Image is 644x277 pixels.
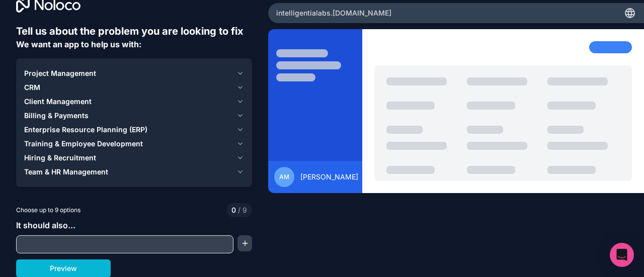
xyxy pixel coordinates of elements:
span: Team & HR Management [24,167,108,177]
span: Billing & Payments [24,111,89,121]
span: [PERSON_NAME] [300,172,358,182]
button: Billing & Payments [24,109,244,123]
button: Project Management [24,66,244,80]
span: We want an app to help us with: [16,39,141,49]
span: intelligentialabs .[DOMAIN_NAME] [276,8,391,18]
button: Training & Employee Development [24,137,244,151]
button: Client Management [24,95,244,109]
span: Hiring & Recruitment [24,153,96,163]
span: 0 [231,205,236,215]
button: Enterprise Resource Planning (ERP) [24,123,244,137]
button: Hiring & Recruitment [24,151,244,165]
span: 9 [236,205,247,215]
h6: Tell us about the problem you are looking to fix [16,24,252,38]
span: CRM [24,82,40,93]
span: AM [279,173,289,181]
span: Project Management [24,68,96,78]
span: Choose up to 9 options [16,206,80,215]
span: Enterprise Resource Planning (ERP) [24,125,147,135]
span: It should also... [16,220,75,230]
div: Open Intercom Messenger [610,243,634,267]
span: / [238,206,240,214]
span: Training & Employee Development [24,139,143,149]
button: CRM [24,80,244,95]
span: Client Management [24,97,92,107]
button: Team & HR Management [24,165,244,179]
